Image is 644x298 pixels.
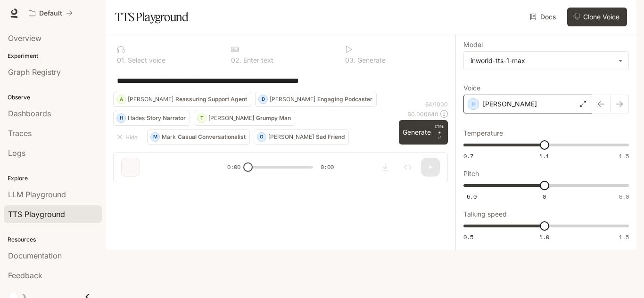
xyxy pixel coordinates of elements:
p: ⏎ [435,124,444,141]
p: $ 0.000640 [407,110,438,118]
p: Talking speed [463,211,507,217]
span: 0 [543,193,546,201]
span: 1.5 [619,152,629,160]
span: -5.0 [463,193,477,201]
div: H [117,111,125,126]
div: T [198,111,206,126]
p: Story Narrator [147,115,186,121]
button: GenerateCTRL +⏎ [399,120,448,145]
div: O [257,129,266,145]
div: inworld-tts-1-max [464,52,628,70]
button: Clone Voice [567,8,627,26]
p: Generate [355,57,386,64]
p: [PERSON_NAME] [268,134,314,140]
p: Engaging Podcaster [317,97,372,102]
p: [PERSON_NAME] [270,97,315,102]
p: Model [463,41,483,48]
p: 0 1 . [117,57,126,64]
button: HHadesStory Narrator [113,111,190,126]
div: M [151,129,159,145]
p: Temperature [463,130,503,137]
span: 5.0 [619,193,629,201]
p: Voice [463,85,480,91]
span: 1.1 [539,152,549,160]
p: Pitch [463,170,479,177]
span: 0.5 [463,233,473,241]
span: 1.0 [539,233,549,241]
p: Grumpy Man [256,115,291,121]
p: Enter text [241,57,273,64]
span: 0.7 [463,152,473,160]
div: D [259,92,267,107]
p: Reassuring Support Agent [175,97,247,102]
p: [PERSON_NAME] [128,97,173,102]
p: Hades [128,115,145,121]
p: Select voice [126,57,165,64]
p: [PERSON_NAME] [208,115,254,121]
button: A[PERSON_NAME]Reassuring Support Agent [113,92,251,107]
p: 0 2 . [231,57,241,64]
p: Default [39,9,62,17]
div: A [117,92,125,107]
div: inworld-tts-1-max [471,56,613,65]
button: D[PERSON_NAME]Engaging Podcaster [255,92,377,107]
p: CTRL + [435,124,444,135]
p: 0 3 . [345,57,355,64]
button: Hide [113,129,143,145]
p: Casual Conversationalist [178,134,246,140]
p: Mark [162,134,176,140]
p: [PERSON_NAME] [483,99,537,109]
span: 1.5 [619,233,629,241]
p: 64 / 1000 [425,100,448,108]
p: Sad Friend [316,134,345,140]
a: Docs [528,8,560,26]
button: T[PERSON_NAME]Grumpy Man [194,111,295,126]
button: O[PERSON_NAME]Sad Friend [254,129,349,145]
button: All workspaces [25,4,77,23]
h1: TTS Playground [115,8,188,26]
button: MMarkCasual Conversationalist [147,129,250,145]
